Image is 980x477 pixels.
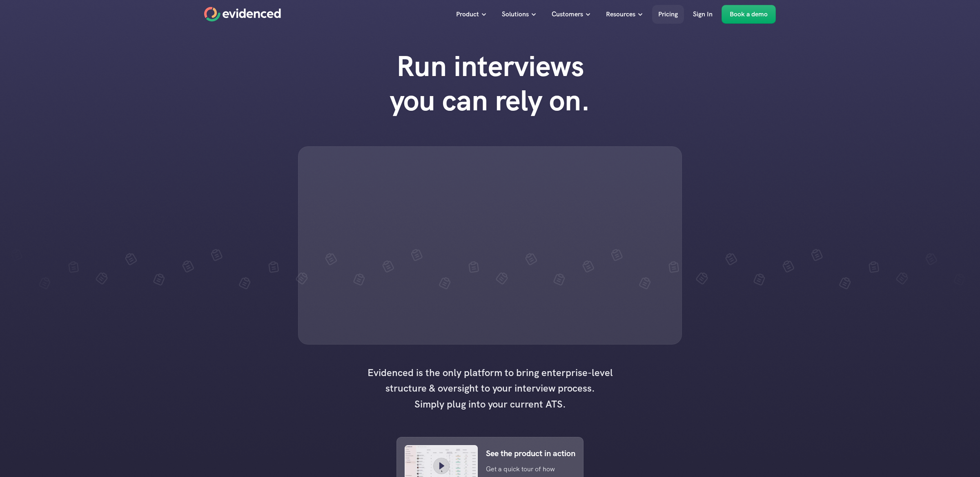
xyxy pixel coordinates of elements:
[693,9,713,20] p: Sign In
[606,9,635,20] p: Resources
[722,5,776,24] a: Book a demo
[652,5,684,24] a: Pricing
[502,9,529,20] p: Solutions
[730,9,768,20] p: Book a demo
[552,9,583,20] p: Customers
[363,365,617,412] h4: Evidenced is the only platform to bring enterprise-level structure & oversight to your interview ...
[486,447,575,460] p: See the product in action
[687,5,719,24] a: Sign In
[374,49,606,118] h1: Run interviews you can rely on.
[204,7,281,22] a: Home
[658,9,678,20] p: Pricing
[456,9,479,20] p: Product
